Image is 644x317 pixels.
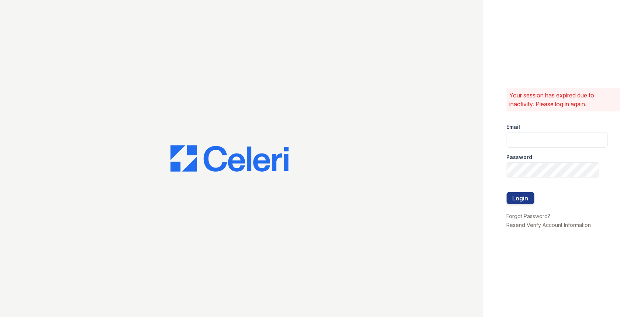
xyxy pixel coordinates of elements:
a: Resend Verify Account Information [507,222,591,228]
label: Password [507,154,533,161]
label: Email [507,123,520,131]
img: CE_Logo_Blue-a8612792a0a2168367f1c8372b55b34899dd931a85d93a1a3d3e32e68fde9ad4.png [171,145,289,172]
button: Login [507,192,534,204]
p: Your session has expired due to inactivity. Please log in again. [510,91,617,108]
a: Forgot Password? [507,213,551,219]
